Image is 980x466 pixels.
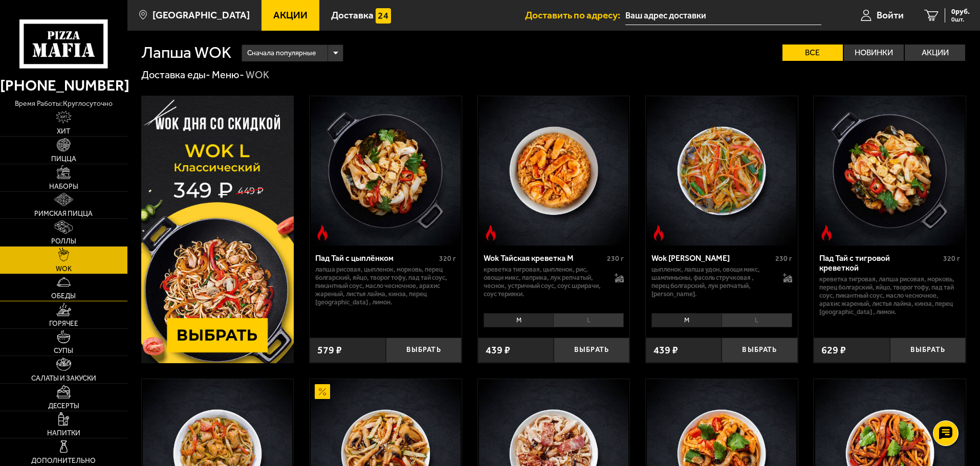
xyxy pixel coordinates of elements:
[722,338,797,363] button: Выбрать
[651,313,722,327] li: M
[141,69,210,81] a: Доставка еды-
[315,225,330,240] img: Острое блюдо
[819,275,960,316] p: креветка тигровая, лапша рисовая, морковь, перец болгарский, яйцо, творог тофу, пад тай соус, пик...
[51,238,76,245] span: Роллы
[877,10,904,20] span: Войти
[844,45,904,61] label: Новинки
[651,265,773,298] p: цыпленок, лапша удон, овощи микс, шампиньоны, фасоль стручковая , перец болгарский, лук репчатый,...
[478,96,630,246] a: Острое блюдоWok Тайская креветка M
[484,253,605,263] div: Wok Тайская креветка M
[651,253,773,263] div: Wok [PERSON_NAME]
[51,156,76,163] span: Пицца
[247,43,316,63] span: Сначала популярные
[554,338,629,363] button: Выбрать
[49,183,78,190] span: Наборы
[553,313,624,327] li: L
[34,210,93,217] span: Римская пицца
[153,10,250,20] span: [GEOGRAPHIC_DATA]
[722,313,792,327] li: L
[31,375,96,382] span: Салаты и закуски
[625,6,821,25] input: Ваш адрес доставки
[775,254,792,263] span: 230 г
[56,265,72,273] span: WOK
[484,313,554,327] li: M
[819,253,941,273] div: Пад Тай с тигровой креветкой
[905,45,965,61] label: Акции
[890,338,966,363] button: Выбрать
[57,128,70,135] span: Хит
[486,345,510,356] span: 439 ₽
[819,225,834,240] img: Острое блюдо
[315,384,330,400] img: Акционный
[951,8,970,15] span: 0 руб.
[273,10,308,20] span: Акции
[654,345,678,356] span: 439 ₽
[646,96,798,246] a: Острое блюдоWok Карри М
[607,254,624,263] span: 230 г
[31,457,96,464] span: Дополнительно
[814,96,966,246] a: Острое блюдоПад Тай с тигровой креветкой
[376,8,391,24] img: 15daf4d41897b9f0e9f617042186c801.svg
[141,45,231,61] h1: Лапша WOK
[951,16,970,23] span: 0 шт.
[51,293,76,300] span: Обеды
[483,225,498,240] img: Острое блюдо
[317,345,342,356] span: 579 ₽
[331,10,374,20] span: Доставка
[311,96,460,246] img: Пад Тай с цыплёнком
[54,347,73,354] span: Супы
[48,403,79,410] span: Десерты
[484,265,605,298] p: креветка тигровая, цыпленок, рис, овощи микс, паприка, лук репчатый, чеснок, устричный соус, соус...
[647,96,796,246] img: Wok Карри М
[386,338,462,363] button: Выбрать
[47,430,80,437] span: Напитки
[943,254,960,263] span: 320 г
[246,69,269,82] div: WOK
[315,265,456,306] p: лапша рисовая, цыпленок, морковь, перец болгарский, яйцо, творог тофу, пад тай соус, пикантный со...
[310,96,462,246] a: Острое блюдоПад Тай с цыплёнком
[439,254,456,263] span: 320 г
[651,225,666,240] img: Острое блюдо
[479,96,628,246] img: Wok Тайская креветка M
[315,253,437,263] div: Пад Тай с цыплёнком
[212,69,244,81] a: Меню-
[815,96,965,246] img: Пад Тай с тигровой креветкой
[821,345,846,356] span: 629 ₽
[49,320,78,327] span: Горячее
[782,45,843,61] label: Все
[525,10,625,20] span: Доставить по адресу:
